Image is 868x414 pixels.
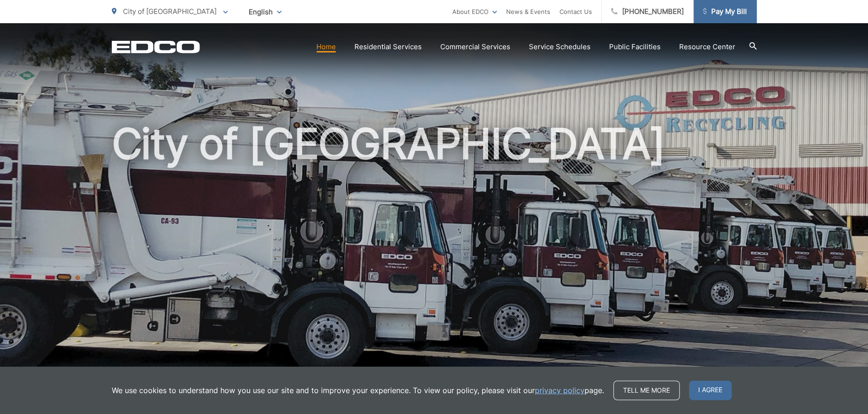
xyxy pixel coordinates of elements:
[440,41,510,52] a: Commercial Services
[613,381,680,400] a: Tell me more
[689,381,732,400] span: I agree
[529,41,591,52] a: Service Schedules
[703,6,747,17] span: Pay My Bill
[316,41,336,52] a: Home
[506,6,550,17] a: News & Events
[559,6,592,17] a: Contact Us
[112,40,200,53] a: EDCD logo. Return to the homepage.
[609,41,661,52] a: Public Facilities
[112,385,604,396] p: We use cookies to understand how you use our site and to improve your experience. To view our pol...
[679,41,735,52] a: Resource Center
[452,6,497,17] a: About EDCO
[242,4,289,20] span: English
[535,385,585,396] a: privacy policy
[354,41,422,52] a: Residential Services
[123,7,217,16] span: City of [GEOGRAPHIC_DATA]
